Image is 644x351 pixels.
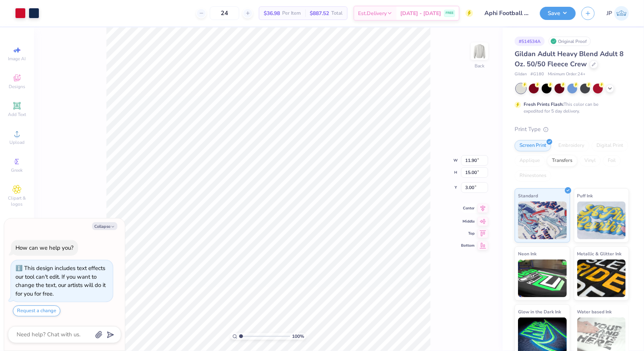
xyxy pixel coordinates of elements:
[515,49,624,69] span: Gildan Adult Heavy Blend Adult 8 Oz. 50/50 Fleece Crew
[358,9,387,17] span: Est. Delivery
[518,201,567,239] img: Standard
[446,11,453,16] span: FREE
[475,63,484,69] div: Back
[479,6,534,21] input: Untitled Design
[292,333,304,340] span: 100 %
[515,125,629,134] div: Print Type
[549,37,591,46] div: Original Proof
[515,155,545,166] div: Applique
[472,44,487,59] img: Back
[8,111,26,118] span: Add Text
[614,6,629,21] img: Jojo Pawlow
[579,155,601,166] div: Vinyl
[400,9,441,17] span: [DATE] - [DATE]
[515,140,551,151] div: Screen Print
[11,167,23,173] span: Greek
[553,140,589,151] div: Embroidery
[461,231,475,236] span: Top
[8,56,26,62] span: Image AI
[518,308,561,316] span: Glow in the Dark Ink
[607,6,629,21] a: JP
[15,244,74,252] div: How can we help you?
[515,170,551,182] div: Rhinestones
[518,259,567,297] img: Neon Ink
[264,9,280,17] span: $36.98
[461,206,475,211] span: Center
[540,7,576,20] button: Save
[9,139,25,145] span: Upload
[4,195,30,207] span: Clipart & logos
[592,140,628,151] div: Digital Print
[548,71,586,78] span: Minimum Order: 24 +
[310,9,329,17] span: $887.52
[518,192,538,200] span: Standard
[577,201,626,239] img: Puff Ink
[13,305,60,316] button: Request a change
[461,243,475,248] span: Bottom
[607,9,612,18] span: JP
[15,264,106,298] div: This design includes text effects our tool can't edit. If you want to change the text, our artist...
[92,222,117,230] button: Collapse
[577,250,622,258] span: Metallic & Glitter Ink
[530,71,544,78] span: # G180
[603,155,621,166] div: Foil
[515,37,545,46] div: # 514534A
[282,9,301,17] span: Per Item
[331,9,343,17] span: Total
[210,6,239,20] input: – –
[577,259,626,297] img: Metallic & Glitter Ink
[524,101,564,107] strong: Fresh Prints Flash:
[524,101,616,114] div: This color can be expedited for 5 day delivery.
[577,192,593,200] span: Puff Ink
[547,155,577,166] div: Transfers
[577,308,612,316] span: Water based Ink
[9,84,25,90] span: Designs
[515,71,527,78] span: Gildan
[461,219,475,224] span: Middle
[518,250,536,258] span: Neon Ink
